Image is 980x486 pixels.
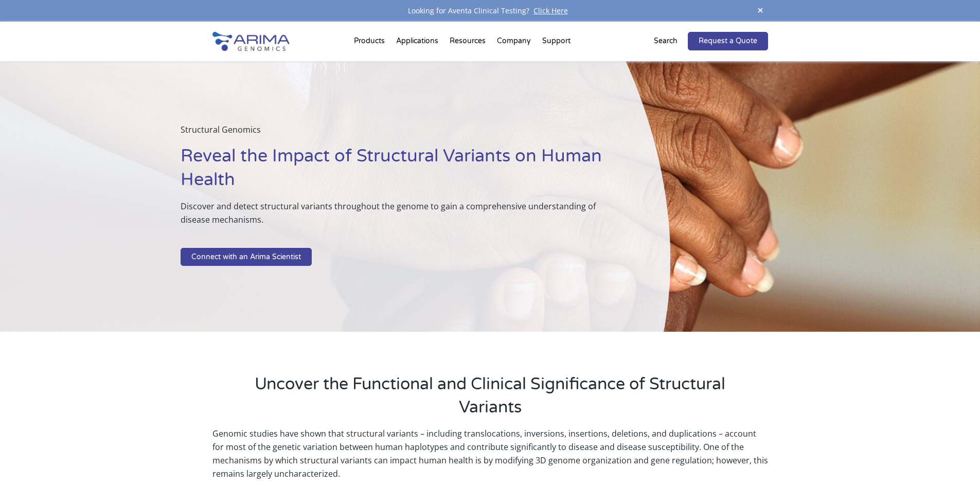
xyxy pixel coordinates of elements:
p: Search [654,34,678,48]
p: Discover and detect structural variants throughout the genome to gain a comprehensive understandi... [181,200,619,235]
h1: Reveal the Impact of Structural Variants on Human Health [181,145,619,200]
h2: Uncover the Functional and Clinical Significance of Structural Variants [254,373,727,427]
div: Looking for Aventa Clinical Testing? [212,4,768,17]
p: Structural Genomics [181,123,619,145]
a: Request a Quote [688,32,768,50]
img: Arima-Genomics-logo [212,32,290,51]
a: Connect with an Arima Scientist [181,248,312,266]
a: Click Here [529,6,572,15]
